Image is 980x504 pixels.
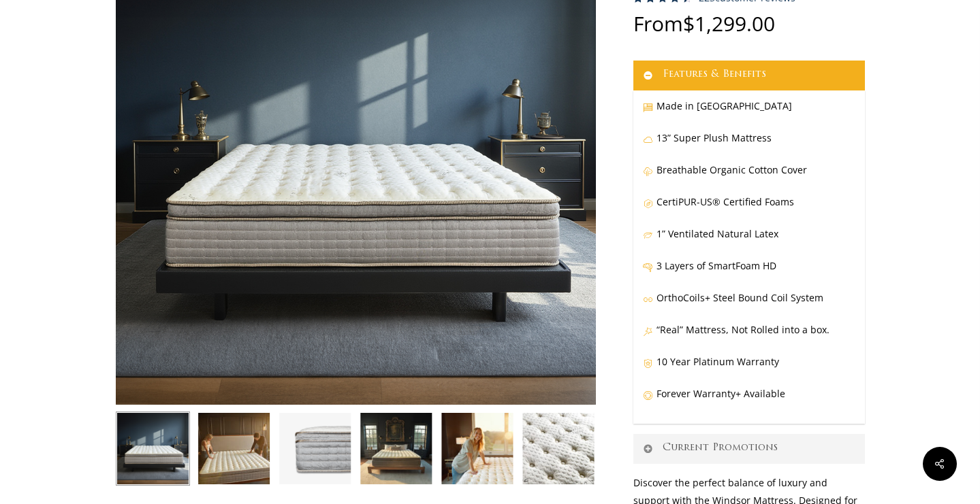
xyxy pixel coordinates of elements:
[633,61,865,90] a: Features & Benefits
[359,411,433,486] img: Windsor In NH Manor
[643,257,855,289] p: 3 Layers of SmartFoam HD
[643,97,855,129] p: Made in [GEOGRAPHIC_DATA]
[643,129,855,161] p: 13” Super Plush Mattress
[643,193,855,225] p: CertiPUR-US® Certified Foams
[278,411,352,486] img: Windsor-Side-Profile-HD-Closeup
[643,289,855,321] p: OrthoCoils+ Steel Bound Coil System
[633,14,865,61] p: From
[633,434,865,464] a: Current Promotions
[643,385,855,417] p: Forever Warranty+ Available
[643,225,855,257] p: 1” Ventilated Natural Latex
[683,10,695,37] span: $
[197,411,271,486] img: Windsor-Condo-Shoot-Joane-and-eric feel the plush pillow top.
[643,161,855,193] p: Breathable Organic Cotton Cover
[683,10,775,37] bdi: 1,299.00
[116,411,190,486] img: Windsor In Studio
[643,353,855,385] p: 10 Year Platinum Warranty
[643,321,855,353] p: “Real” Mattress, Not Rolled into a box.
